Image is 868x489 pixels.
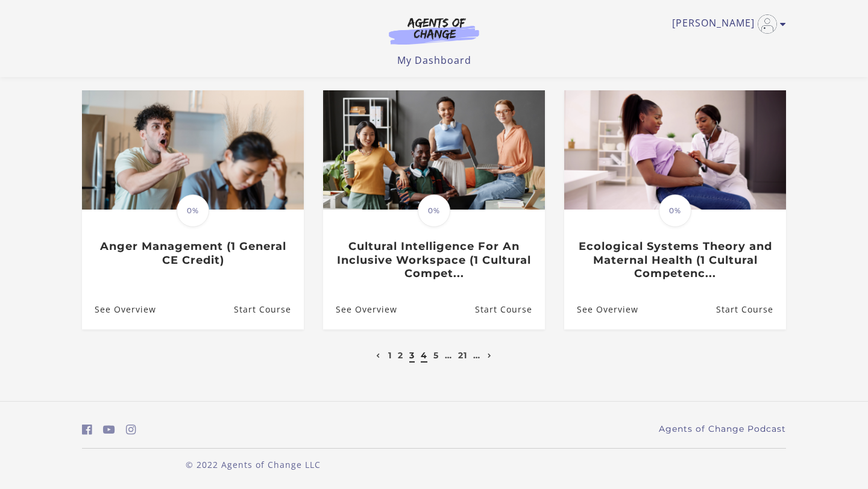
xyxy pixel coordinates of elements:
a: Cultural Intelligence For An Inclusive Workspace (1 Cultural Compet...: Resume Course [475,290,545,329]
a: 3 [409,350,415,361]
a: Toggle menu [672,14,780,34]
a: My Dashboard [397,54,471,67]
a: https://www.facebook.com/groups/aswbtestprep (Open in a new window) [82,421,92,438]
a: Ecological Systems Theory and Maternal Health (1 Cultural Competenc...: Resume Course [716,290,786,329]
i: https://www.youtube.com/c/AgentsofChangeTestPrepbyMeaganMitchell (Open in a new window) [103,424,115,435]
a: Agents of Change Podcast [659,423,786,435]
img: Agents of Change Logo [376,17,492,45]
a: 21 [458,350,467,361]
a: … [473,350,480,361]
a: Anger Management (1 General CE Credit): Resume Course [234,290,304,329]
a: 4 [421,350,427,361]
h3: Anger Management (1 General CE Credit) [95,240,291,267]
p: © 2022 Agents of Change LLC [82,458,424,471]
a: 2 [398,350,403,361]
a: … [445,350,452,361]
h3: Cultural Intelligence For An Inclusive Workspace (1 Cultural Compet... [336,240,532,281]
span: 0% [418,195,450,227]
h3: Ecological Systems Theory and Maternal Health (1 Cultural Competenc... [577,240,773,281]
a: Cultural Intelligence For An Inclusive Workspace (1 Cultural Compet...: See Overview [323,290,397,329]
span: 0% [659,195,691,227]
a: 5 [433,350,439,361]
a: https://www.instagram.com/agentsofchangeprep/ (Open in a new window) [126,421,136,438]
a: Anger Management (1 General CE Credit): See Overview [82,290,156,329]
a: Ecological Systems Theory and Maternal Health (1 Cultural Competenc...: See Overview [564,290,638,329]
a: Previous page [373,350,383,361]
span: 0% [177,195,209,227]
a: 1 [388,350,392,361]
i: https://www.instagram.com/agentsofchangeprep/ (Open in a new window) [126,424,136,435]
i: https://www.facebook.com/groups/aswbtestprep (Open in a new window) [82,424,92,435]
a: https://www.youtube.com/c/AgentsofChangeTestPrepbyMeaganMitchell (Open in a new window) [103,421,115,438]
a: Next page [485,350,495,361]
